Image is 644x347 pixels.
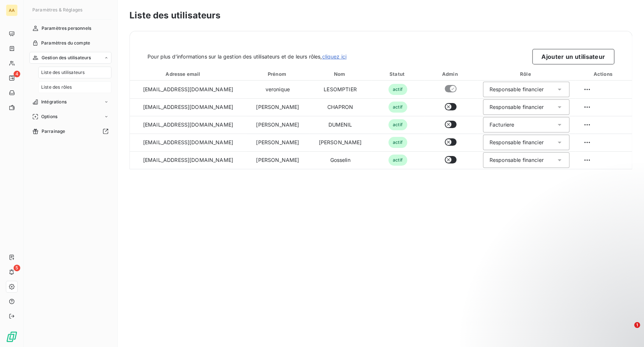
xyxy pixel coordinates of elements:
[310,70,370,78] div: Nom
[322,53,346,60] a: cliquez ici
[6,4,18,16] div: AA
[532,49,614,64] button: Ajouter un utilisateur
[478,70,573,78] div: Rôle
[489,103,543,111] div: Responsable financier
[388,102,407,113] span: actif
[246,81,309,98] td: veronique
[634,322,640,328] span: 1
[130,151,246,169] td: [EMAIL_ADDRESS][DOMAIN_NAME]
[29,37,111,49] a: Paramètres du compte
[248,70,307,78] div: Prénom
[388,137,407,148] span: actif
[29,22,111,34] a: Paramètres personnels
[29,125,111,137] a: Parrainage
[29,52,111,93] a: Gestion des utilisateursListe des utilisateursListe des rôles
[497,276,644,327] iframe: Intercom notifications message
[147,53,346,60] span: Pour plus d’informations sur la gestion des utilisateurs et de leurs rôles,
[246,67,309,81] th: Toggle SortBy
[130,81,246,98] td: [EMAIL_ADDRESS][DOMAIN_NAME]
[309,67,371,81] th: Toggle SortBy
[129,9,632,22] h3: Liste des utilisateurs
[371,67,424,81] th: Toggle SortBy
[42,54,91,61] span: Gestion des utilisateurs
[42,128,65,135] span: Parrainage
[41,113,57,120] span: Options
[388,119,407,130] span: actif
[388,84,407,95] span: actif
[373,70,423,78] div: Statut
[246,116,309,134] td: [PERSON_NAME]
[489,139,543,146] div: Responsable financier
[41,99,67,105] span: Intégrations
[130,98,246,116] td: [EMAIL_ADDRESS][DOMAIN_NAME]
[309,151,371,169] td: Gosselin
[489,86,543,93] div: Responsable financier
[130,116,246,134] td: [EMAIL_ADDRESS][DOMAIN_NAME]
[619,322,637,340] iframe: Intercom live chat
[489,156,543,164] div: Responsable financier
[32,7,82,13] span: Paramètres & Réglages
[309,81,371,98] td: LESOMPTIER
[41,69,85,76] span: Liste des utilisateurs
[246,151,309,169] td: [PERSON_NAME]
[309,134,371,151] td: [PERSON_NAME]
[14,71,20,77] span: 4
[41,84,72,91] span: Liste des rôles
[130,134,246,151] td: [EMAIL_ADDRESS][DOMAIN_NAME]
[131,70,245,78] div: Adresse email
[489,121,514,128] div: Facturiere
[41,40,90,46] span: Paramètres du compte
[577,70,630,78] div: Actions
[130,67,246,81] th: Toggle SortBy
[6,331,18,343] img: Logo LeanPay
[309,98,371,116] td: CHAPRON
[6,72,17,84] a: 4
[246,98,309,116] td: [PERSON_NAME]
[38,67,111,78] a: Liste des utilisateurs
[29,96,111,108] a: Intégrations
[388,155,407,166] span: actif
[38,81,111,93] a: Liste des rôles
[14,265,20,271] span: 5
[426,70,476,78] div: Admin
[246,134,309,151] td: [PERSON_NAME]
[29,111,111,123] a: Options
[309,116,371,134] td: DUMENIL
[42,25,91,32] span: Paramètres personnels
